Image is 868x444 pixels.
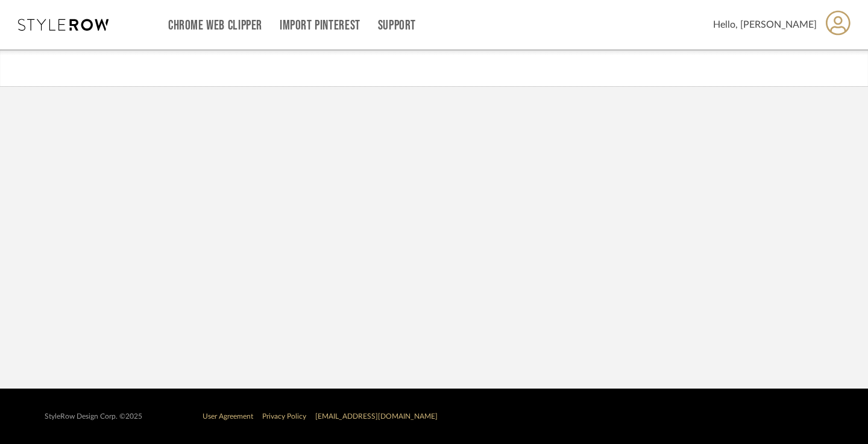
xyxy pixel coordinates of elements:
a: User Agreement [203,413,253,420]
span: Hello, [PERSON_NAME] [713,17,817,32]
a: Chrome Web Clipper [168,20,262,31]
a: Privacy Policy [262,413,306,420]
a: [EMAIL_ADDRESS][DOMAIN_NAME] [315,413,438,420]
a: Support [378,20,416,31]
a: Import Pinterest [280,20,360,31]
div: StyleRow Design Corp. ©2025 [45,412,142,421]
